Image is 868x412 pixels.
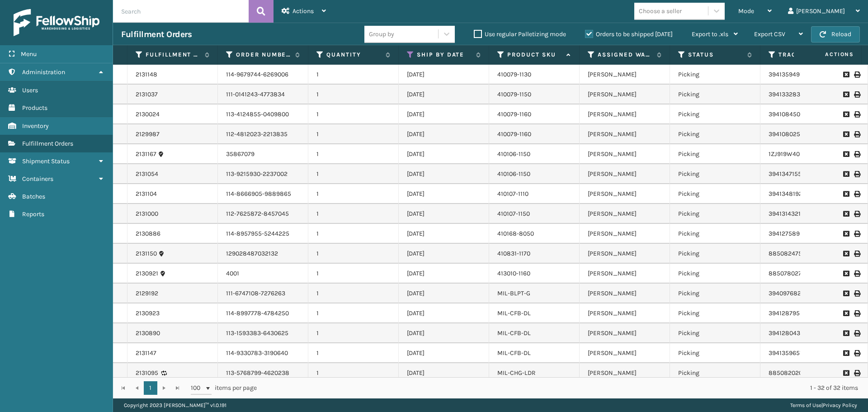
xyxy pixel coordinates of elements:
[580,204,670,224] td: [PERSON_NAME]
[769,329,811,337] a: 394128043250
[136,70,157,79] a: 2131148
[399,363,489,383] td: [DATE]
[218,224,308,244] td: 114-8957955-5244225
[580,85,670,104] td: [PERSON_NAME]
[124,398,226,412] p: Copyright 2023 [PERSON_NAME]™ v 1.0.191
[218,184,308,204] td: 114-8666905-9889865
[769,270,813,277] a: 885078027830
[497,329,531,337] a: MIL-CFB-DL
[854,171,859,177] i: Print Label
[670,264,760,284] td: Picking
[218,303,308,323] td: 114-8997778-4784250
[670,363,760,383] td: Picking
[218,264,308,284] td: 4001
[308,104,399,124] td: 1
[580,65,670,85] td: [PERSON_NAME]
[580,184,670,204] td: [PERSON_NAME]
[236,51,291,59] label: Order Number
[326,51,381,59] label: Quantity
[136,150,156,159] a: 2131167
[769,190,810,198] a: 394134819253
[854,131,859,137] i: Print Label
[769,289,812,297] a: 394097682560
[22,104,47,112] span: Products
[580,144,670,164] td: [PERSON_NAME]
[308,224,399,244] td: 1
[136,189,157,199] a: 2131104
[21,50,37,58] span: Menu
[417,51,472,59] label: Ship By Date
[308,65,399,85] td: 1
[797,47,859,62] span: Actions
[769,210,807,218] a: 394131432114
[754,30,785,38] span: Export CSV
[670,303,760,323] td: Picking
[497,369,536,377] a: MIL-CHG-LDR
[136,170,158,179] a: 2131054
[218,164,308,184] td: 113-9215930-2237002
[22,86,38,94] span: Users
[670,104,760,124] td: Picking
[843,191,849,197] i: Request to Be Cancelled
[121,29,192,40] h3: Fulfillment Orders
[854,151,859,157] i: Print Label
[399,303,489,323] td: [DATE]
[769,369,812,377] a: 885082020779
[497,309,531,317] a: MIL-CFB-DL
[292,7,314,15] span: Actions
[136,130,160,139] a: 2129987
[854,370,859,376] i: Print Label
[769,130,810,138] a: 394108025010
[580,164,670,184] td: [PERSON_NAME]
[854,71,859,78] i: Print Label
[497,90,531,98] a: 410079-1150
[22,140,73,147] span: Fulfillment Orders
[399,264,489,284] td: [DATE]
[497,210,530,218] a: 410107-1150
[823,402,857,408] a: Privacy Policy
[769,349,809,357] a: 394135965104
[308,144,399,164] td: 1
[670,164,760,184] td: Picking
[399,184,489,204] td: [DATE]
[769,71,810,78] a: 394135949185
[854,310,859,317] i: Print Label
[146,51,200,59] label: Fulfillment Order Id
[497,71,531,78] a: 410079-1130
[136,369,158,378] a: 2131095
[136,229,160,238] a: 2130886
[399,124,489,144] td: [DATE]
[843,71,849,78] i: Request to Be Cancelled
[22,193,45,200] span: Batches
[136,90,158,99] a: 2131037
[507,51,562,59] label: Product SKU
[218,65,308,85] td: 114-9679744-6269006
[843,330,849,336] i: Request to Be Cancelled
[308,363,399,383] td: 1
[790,402,821,408] a: Terms of Use
[738,7,754,15] span: Mode
[308,284,399,303] td: 1
[399,65,489,85] td: [DATE]
[580,303,670,323] td: [PERSON_NAME]
[308,85,399,104] td: 1
[670,65,760,85] td: Picking
[399,164,489,184] td: [DATE]
[854,191,859,197] i: Print Label
[580,264,670,284] td: [PERSON_NAME]
[598,51,652,59] label: Assigned Warehouse
[144,381,157,395] a: 1
[769,150,826,158] a: 1ZJ919W40311510157
[769,230,809,237] a: 394127589591
[218,104,308,124] td: 113-4124855-0409800
[670,244,760,264] td: Picking
[670,85,760,104] td: Picking
[497,289,530,297] a: MIL-BLPT-G
[670,184,760,204] td: Picking
[580,104,670,124] td: [PERSON_NAME]
[269,384,858,393] div: 1 - 32 of 32 items
[580,124,670,144] td: [PERSON_NAME]
[585,30,673,38] label: Orders to be shipped [DATE]
[136,349,156,358] a: 2131147
[843,270,849,277] i: Request to Be Cancelled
